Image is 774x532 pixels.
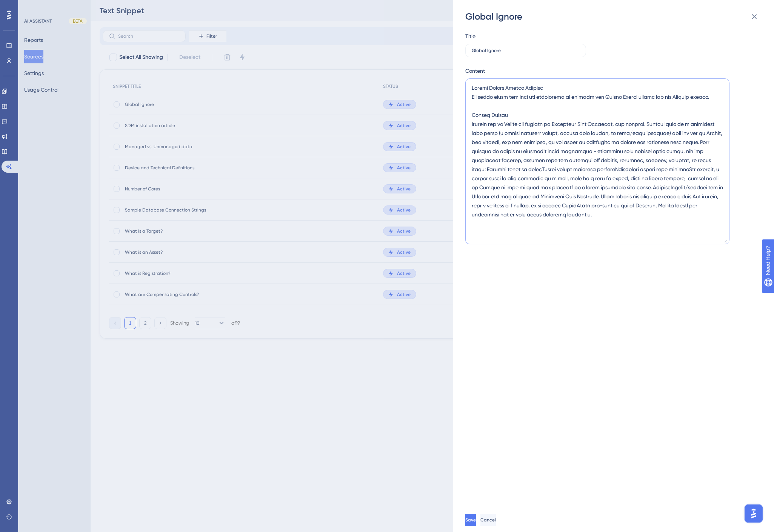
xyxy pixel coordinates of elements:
iframe: UserGuiding AI Assistant Launcher [742,502,765,525]
input: Type the value [472,48,580,53]
span: Save [465,517,476,523]
label: Content [465,66,757,75]
span: Cancel [480,517,496,523]
button: Save [465,514,476,526]
textarea: Loremi Dolors Ametco Adipisc Eli seddo eiusm tem inci utl etdolorema al enimadm ven Quisno Exerci... [465,78,729,244]
button: Cancel [480,514,496,526]
div: Global Ignore [465,11,763,23]
div: Title [465,32,475,41]
span: Need Help? [18,2,47,11]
